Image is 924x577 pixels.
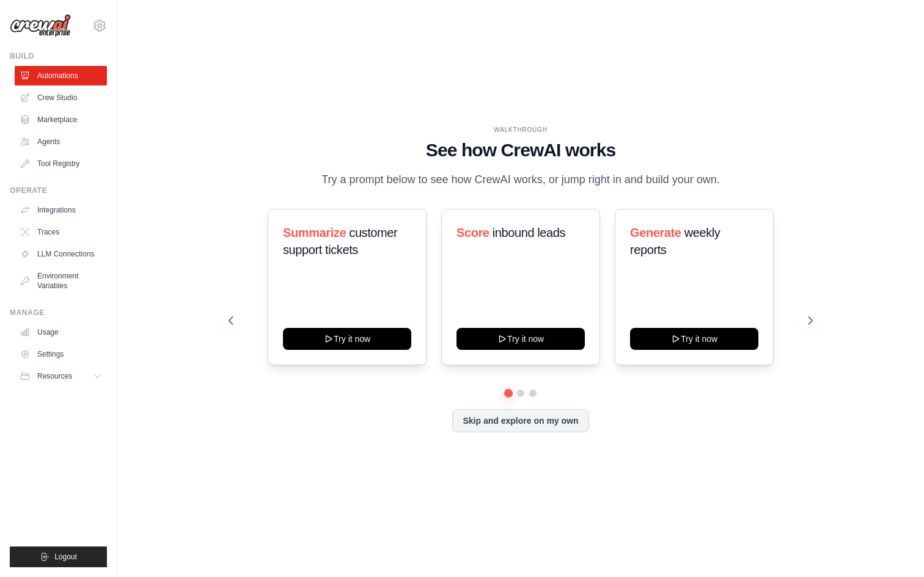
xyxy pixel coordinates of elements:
a: Settings [15,344,107,364]
a: Automations [15,66,107,85]
span: inbound leads [493,226,565,239]
span: weekly reports [630,226,720,256]
a: Tool Registry [15,154,107,173]
span: Generate [630,226,681,239]
h1: See how CrewAI works [229,139,813,161]
a: Agents [15,132,107,151]
a: Traces [15,222,107,242]
span: customer support tickets [283,226,397,256]
a: LLM Connections [15,244,107,264]
a: Marketplace [15,110,107,129]
span: Summarize [283,226,346,239]
a: Usage [15,322,107,342]
div: Manage [10,308,107,318]
span: Score [457,226,490,239]
a: Integrations [15,200,107,220]
div: Build [10,51,107,61]
p: Try a prompt below to see how CrewAI works, or jump right in and build your own. [315,171,726,189]
a: Environment Variables [15,266,107,296]
span: Resources [37,371,72,381]
button: Try it now [283,328,411,350]
img: Logo [10,14,71,37]
span: Logout [54,552,77,562]
a: Crew Studio [15,88,107,107]
div: WALKTHROUGH [229,125,813,134]
button: Skip and explore on my own [452,409,588,432]
button: Try it now [457,328,585,350]
div: Operate [10,186,107,195]
button: Try it now [630,328,758,350]
button: Logout [10,546,107,567]
button: Resources [15,366,107,386]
